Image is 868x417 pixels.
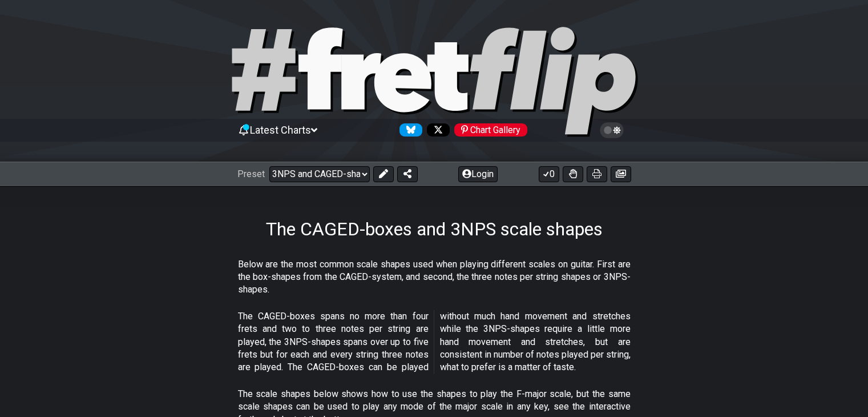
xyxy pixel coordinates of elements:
button: Create image [611,166,631,182]
p: The CAGED-boxes spans no more than four frets and two to three notes per string are played, the 3... [238,310,631,374]
span: Latest Charts [250,124,311,136]
button: Print [587,166,607,182]
button: Share Preset [397,166,418,182]
div: Chart Gallery [454,123,527,137]
a: Follow #fretflip at X [422,123,450,137]
button: Toggle Dexterity for all fretkits [563,166,583,182]
a: #fretflip at Pinterest [450,123,527,137]
select: Preset [269,166,370,182]
button: Edit Preset [373,166,394,182]
p: Below are the most common scale shapes used when playing different scales on guitar. First are th... [238,258,631,296]
button: 0 [539,166,559,182]
button: Login [458,166,498,182]
a: Follow #fretflip at Bluesky [395,123,422,137]
h1: The CAGED-boxes and 3NPS scale shapes [266,218,603,240]
span: Toggle light / dark theme [605,125,619,135]
span: Preset [237,169,265,179]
